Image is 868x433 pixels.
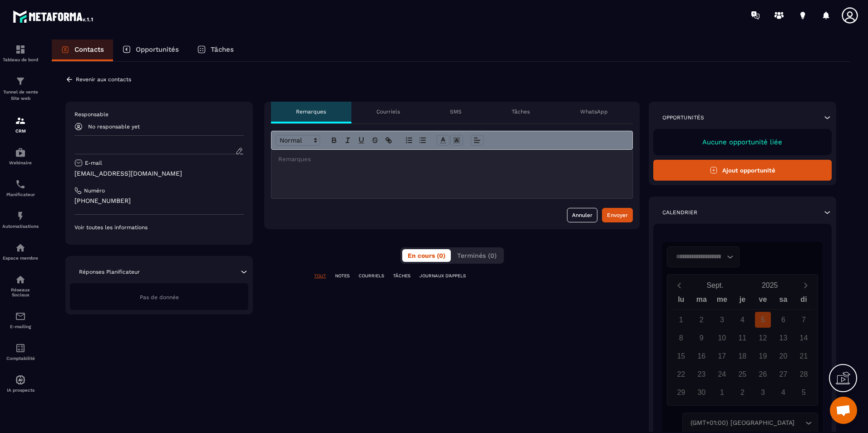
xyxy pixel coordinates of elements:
[2,108,39,140] a: formationformationCRM
[662,114,704,121] p: Opportunités
[419,273,466,279] p: JOURNAUX D'APPELS
[2,160,39,165] p: Webinaire
[607,211,628,220] div: Envoyer
[2,224,39,229] p: Automatisations
[567,208,597,222] button: Annuler
[2,287,39,297] p: Réseaux Sociaux
[74,111,244,118] p: Responsable
[393,273,410,279] p: TÂCHES
[140,294,179,300] span: Pas de donnée
[15,179,26,190] img: scheduler
[113,39,188,61] a: Opportunités
[74,169,244,178] p: [EMAIL_ADDRESS][DOMAIN_NAME]
[2,304,39,336] a: emailemailE-mailing
[359,273,384,279] p: COURRIELS
[85,159,102,167] p: E-mail
[52,39,113,61] a: Contacts
[2,140,39,172] a: automationsautomationsWebinaire
[15,242,26,253] img: automations
[408,252,445,259] span: En cours (0)
[15,274,26,285] img: social-network
[2,267,39,304] a: social-networksocial-networkRéseaux Sociaux
[15,44,26,55] img: formation
[2,192,39,197] p: Planificateur
[15,311,26,322] img: email
[188,39,243,61] a: Tâches
[653,160,832,181] button: Ajout opportunité
[2,256,39,261] p: Espace membre
[512,108,530,115] p: Tâches
[662,209,697,216] p: Calendrier
[402,249,451,262] button: En cours (0)
[580,108,608,115] p: WhatsApp
[830,397,857,424] a: Ouvrir le chat
[296,108,326,115] p: Remarques
[74,224,244,231] p: Voir toutes les informations
[88,123,140,130] p: No responsable yet
[452,249,502,262] button: Terminés (0)
[211,45,234,54] p: Tâches
[84,187,105,194] p: Numéro
[2,236,39,267] a: automationsautomationsEspace membre
[2,172,39,204] a: schedulerschedulerPlanificateur
[74,197,244,205] p: [PHONE_NUMBER]
[2,128,39,133] p: CRM
[15,147,26,158] img: automations
[15,211,26,221] img: automations
[79,268,140,276] p: Réponses Planificateur
[450,108,462,115] p: SMS
[2,37,39,69] a: formationformationTableau de bord
[2,69,39,108] a: formationformationTunnel de vente Site web
[15,76,26,87] img: formation
[2,324,39,329] p: E-mailing
[602,208,633,222] button: Envoyer
[2,204,39,236] a: automationsautomationsAutomatisations
[662,138,823,146] p: Aucune opportunité liée
[314,273,326,279] p: TOUT
[335,273,350,279] p: NOTES
[136,45,179,54] p: Opportunités
[15,343,26,354] img: accountant
[74,45,104,54] p: Contacts
[2,89,39,102] p: Tunnel de vente Site web
[76,76,131,83] p: Revenir aux contacts
[376,108,400,115] p: Courriels
[2,388,39,393] p: IA prospects
[457,252,497,259] span: Terminés (0)
[13,8,94,25] img: logo
[15,115,26,126] img: formation
[2,57,39,62] p: Tableau de bord
[2,336,39,368] a: accountantaccountantComptabilité
[15,374,26,385] img: automations
[2,356,39,361] p: Comptabilité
